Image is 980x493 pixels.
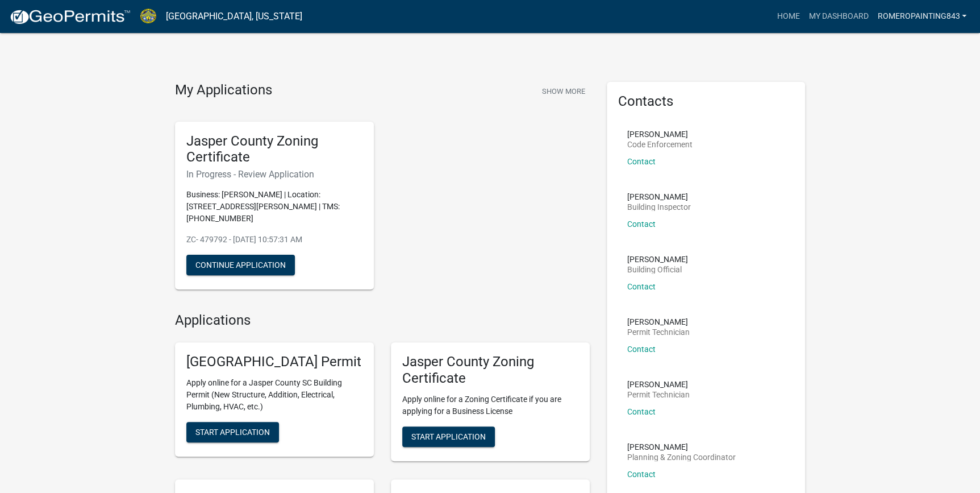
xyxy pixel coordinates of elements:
[402,354,578,387] h5: Jasper County Zoning Certificate
[537,82,590,101] button: Show More
[175,312,590,329] h4: Applications
[627,318,690,326] p: [PERSON_NAME]
[411,432,486,441] span: Start Application
[618,93,794,110] h5: Contacts
[186,133,362,166] h5: Jasper County Zoning Certificate
[166,7,302,26] a: [GEOGRAPHIC_DATA], [US_STATE]
[627,219,656,229] a: Contact
[402,393,578,417] p: Apply online for a Zoning Certificate if you are applying for a Business License
[186,189,362,225] p: Business: [PERSON_NAME] | Location: [STREET_ADDRESS][PERSON_NAME] | TMS: [PHONE_NUMBER]
[873,6,971,27] a: romeropainting843
[627,130,693,138] p: [PERSON_NAME]
[627,203,691,211] p: Building Inspector
[627,140,693,148] p: Code Enforcement
[627,193,691,201] p: [PERSON_NAME]
[627,345,656,354] a: Contact
[627,282,656,291] a: Contact
[402,426,495,447] button: Start Application
[186,234,362,246] p: ZC- 479792 - [DATE] 10:57:31 AM
[186,255,295,275] button: Continue Application
[627,391,690,399] p: Permit Technician
[627,266,688,274] p: Building Official
[186,169,362,180] h6: In Progress - Review Application
[772,6,804,27] a: Home
[627,453,736,461] p: Planning & Zoning Coordinator
[627,255,688,263] p: [PERSON_NAME]
[627,157,656,166] a: Contact
[186,422,279,442] button: Start Application
[627,407,656,416] a: Contact
[627,443,736,451] p: [PERSON_NAME]
[175,82,272,99] h4: My Applications
[140,9,157,24] img: Jasper County, South Carolina
[627,328,690,336] p: Permit Technician
[804,6,873,27] a: My Dashboard
[195,427,270,436] span: Start Application
[627,380,690,388] p: [PERSON_NAME]
[627,470,656,479] a: Contact
[186,377,362,413] p: Apply online for a Jasper County SC Building Permit (New Structure, Addition, Electrical, Plumbin...
[186,354,362,370] h5: [GEOGRAPHIC_DATA] Permit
